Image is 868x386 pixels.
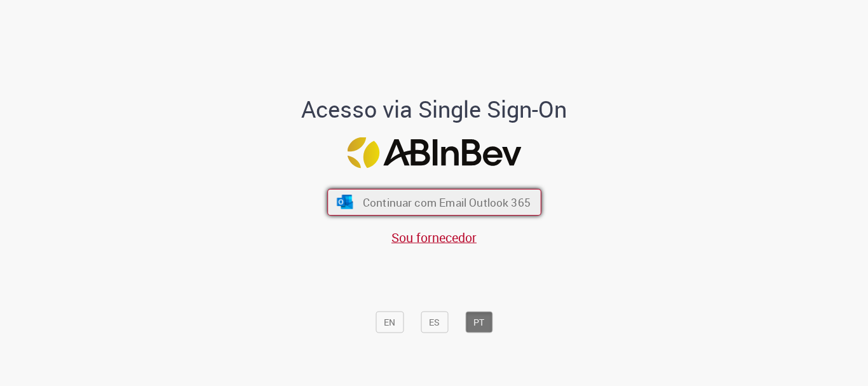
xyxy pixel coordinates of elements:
img: ícone Azure/Microsoft 360 [336,195,354,209]
h1: Acesso via Single Sign-On [258,97,611,122]
a: Sou fornecedor [391,229,477,246]
img: Logo ABInBev [347,137,521,169]
button: PT [465,312,492,333]
button: ícone Azure/Microsoft 360 Continuar com Email Outlook 365 [327,189,541,216]
button: EN [376,312,403,333]
span: Continuar com Email Outlook 365 [362,195,530,210]
button: ES [421,312,448,333]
